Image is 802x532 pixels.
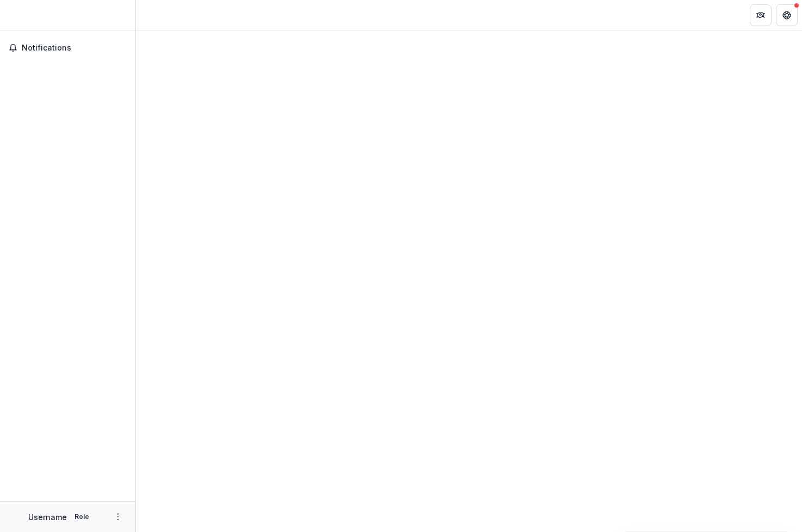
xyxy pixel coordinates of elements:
button: Get Help [776,4,798,26]
button: Partners [750,4,772,26]
p: Role [71,512,92,522]
p: Username [28,511,67,523]
button: Notifications [4,39,131,57]
button: More [111,510,125,523]
span: Notifications [22,43,127,53]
